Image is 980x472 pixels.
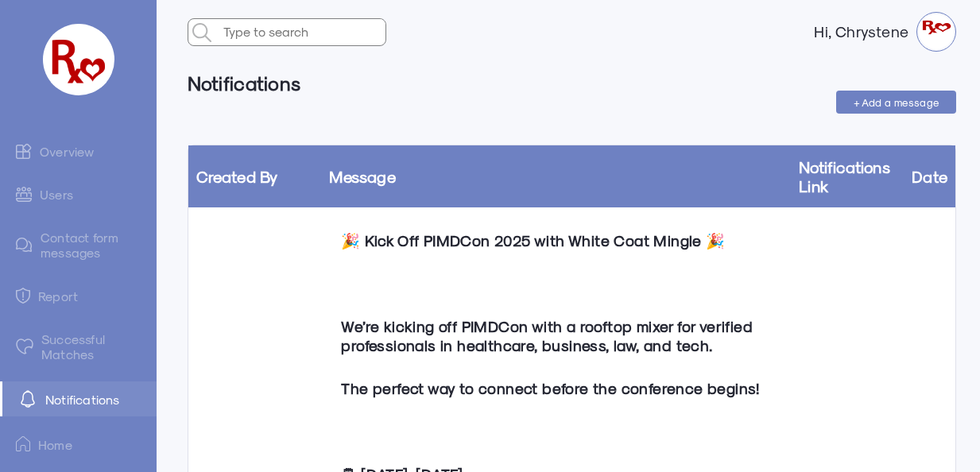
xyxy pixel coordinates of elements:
img: admin-ic-overview.svg [16,143,32,159]
p: 🎉 Kick Off PIMDCon 2025 with White Coat Mingle 🎉 [329,219,783,262]
img: admin-ic-contact-message.svg [16,238,33,253]
span: + Add a message [854,96,939,108]
img: admin-ic-users.svg [16,187,32,202]
img: ic-home.png [16,436,30,452]
a: Date [912,167,947,186]
img: admin-ic-report.svg [16,288,30,304]
a: Created by [196,167,278,186]
h6: Notifications [188,64,301,103]
input: Type to search [219,19,385,44]
a: Message [329,167,395,186]
strong: Hi, Chrystene [814,24,916,40]
img: admin-search.svg [188,19,215,46]
img: notification-default-white.svg [18,389,37,408]
img: matched.svg [16,339,33,354]
p: The perfect way to connect before the conference begins! [329,367,783,410]
a: Notifications Link [799,157,890,195]
p: We’re kicking off PIMDCon with a rooftop mixer for verified professionals in healthcare, business... [329,305,783,367]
